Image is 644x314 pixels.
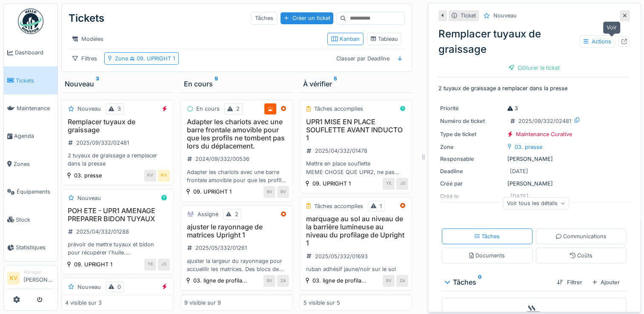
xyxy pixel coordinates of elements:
div: Deadline [440,167,504,175]
div: YE [144,259,156,271]
div: ajuster la largeur du rayonnage pour accueillir les matrices. Des blocs de bois sont maintenant p... [184,257,289,273]
img: Badge_color-CXgf-gQk.svg [18,9,43,34]
div: En cours [184,79,289,89]
div: 2025/05/332/01261 [195,244,247,252]
div: Zone [115,54,175,63]
div: Tâches accomplies [314,105,363,113]
div: Priorité [440,104,504,112]
div: Classer par Deadline [332,52,393,65]
div: Tâches [445,277,550,287]
div: 03. presse [74,171,102,180]
div: Responsable [440,155,504,163]
h3: Adapter les chariots avec une barre frontale amovible pour que les profils ne tombent pas lors du... [184,118,289,151]
div: Créer un ticket [280,12,333,24]
div: BV [263,275,275,287]
div: 09. UPRIGHT 1 [74,260,112,268]
div: Filtres [69,52,101,65]
h3: UPR1 MISE EN PLACE SOUFLETTE AVANT INDUCTO 1 [303,118,408,143]
div: 2025/09/332/02481 [76,139,129,147]
span: Zones [14,160,54,168]
div: Actions [580,35,615,48]
div: 03. ligne de profila... [193,277,247,285]
div: [PERSON_NAME] [440,155,628,163]
a: Maintenance [4,94,57,122]
sup: 0 [478,277,482,287]
sup: 5 [334,79,337,89]
h3: marquage au sol au niveau de la barrière lumineuse au niveau du profilage de Upright 1 [303,215,408,248]
div: 0 [117,283,121,291]
span: Maintenance [17,104,54,112]
h3: ajuster le rayonnage de matrices Upright 1 [184,223,289,239]
div: BV [277,186,289,198]
span: Stock [16,216,54,224]
div: ruban adhésif jaune/noir sur le sol [303,265,408,273]
div: JS [158,259,170,271]
div: Coûts [570,251,592,260]
h3: Remplacer tuyaux de graissage [65,118,170,134]
div: YE [383,178,395,190]
div: 2 tuyaux de graissage a remplacer dans la presse [65,151,170,168]
div: Assigné [197,210,218,218]
div: À vérifier [303,79,409,89]
div: 2025/04/332/01478 [315,147,367,155]
sup: 3 [96,79,99,89]
a: Stock [4,206,57,233]
div: Communications [556,232,607,240]
div: Type de ticket [440,130,504,138]
div: Maintenance Curative [516,130,572,138]
div: Remplacer tuyaux de graissage [438,26,630,57]
div: 09. UPRIGHT 1 [312,180,351,188]
a: KV Manager[PERSON_NAME] [7,269,54,289]
div: Tâches [251,12,277,24]
div: Filtrer [554,277,585,288]
div: Nouveau [77,283,101,291]
div: Ajouter [589,277,623,288]
div: 2025/09/332/02481 [518,117,571,125]
span: Équipements [17,188,54,196]
div: BV [263,186,275,198]
div: Nouveau [77,105,101,113]
li: KV [7,272,20,285]
div: JS [396,178,408,190]
div: KV [144,170,156,182]
div: Tableau [371,35,398,43]
div: Ticket [461,11,476,20]
div: KV [158,170,170,182]
div: Mettre en place souflette MEME CHOSE QUE UPR2, ne pas réinventer la roue [303,160,408,176]
div: Kanban [331,35,360,43]
div: 4 visible sur 3 [65,299,102,307]
div: 3 [117,105,121,113]
div: 03. presse [515,143,542,151]
div: [DATE] [510,167,528,175]
p: 2 tuyaux de graissage a remplacer dans la presse [438,84,630,92]
div: Clôturer le ticket [505,62,563,74]
h3: POH ETE - UPR1 AMENAGE PREPARER BIDON TUYAUX [65,207,170,223]
div: En cours [196,105,220,113]
div: Nouveau [77,194,101,202]
span: Tickets [16,77,54,85]
span: 09. UPRIGHT 1 [128,55,175,62]
div: Tâches accomplies [314,202,363,210]
div: 9 visible sur 9 [184,299,221,307]
div: 09. UPRIGHT 1 [193,188,232,196]
li: [PERSON_NAME] [23,269,54,287]
a: Statistiques [4,234,57,261]
div: 03. ligne de profila... [312,277,366,285]
div: prévoir de mettre tuyaux et bidon pour récupérer l'huile. Le matériel est derriere. Près BRC1 [65,240,170,257]
div: 2025/04/332/01288 [76,228,129,236]
a: Agenda [4,122,57,150]
div: ZA [277,275,289,287]
div: Tâches [475,232,500,240]
div: 2025/05/332/01693 [315,252,368,260]
a: Zones [4,150,57,178]
a: Dashboard [4,39,57,66]
div: Nouveau [493,11,517,20]
sup: 9 [215,79,218,89]
div: Voir [603,22,620,33]
div: 1 [380,202,382,210]
div: 2 [235,210,238,218]
a: Tickets [4,66,57,94]
div: Numéro de ticket [440,117,504,125]
div: Créé par [440,180,504,188]
div: ZA [396,275,408,287]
